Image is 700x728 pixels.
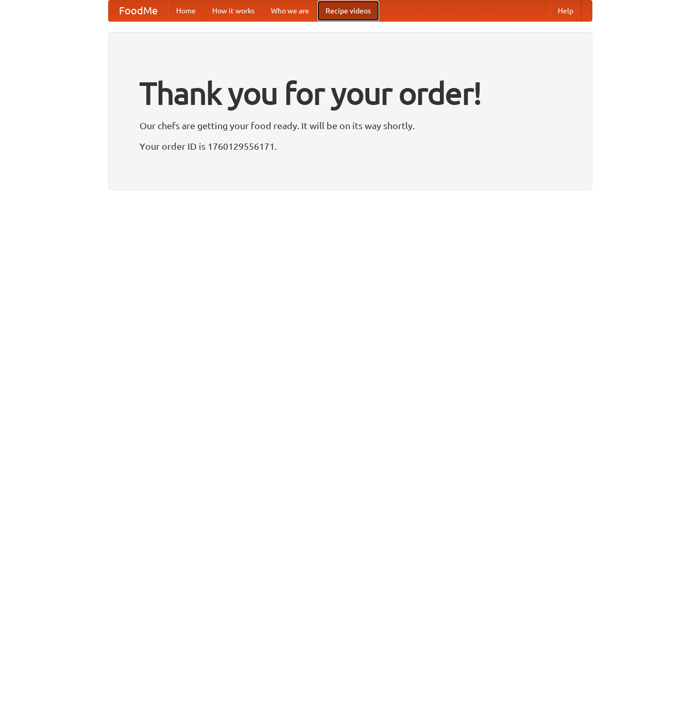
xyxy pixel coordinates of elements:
[204,1,263,21] a: How it works
[140,68,561,118] h1: Thank you for your order!
[140,118,561,133] p: Our chefs are getting your food ready. It will be on its way shortly.
[550,1,582,21] a: Help
[109,1,168,21] a: FoodMe
[263,1,317,21] a: Who we are
[317,1,379,21] a: Recipe videos
[140,138,561,154] p: Your order ID is 1760129556171.
[168,1,204,21] a: Home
